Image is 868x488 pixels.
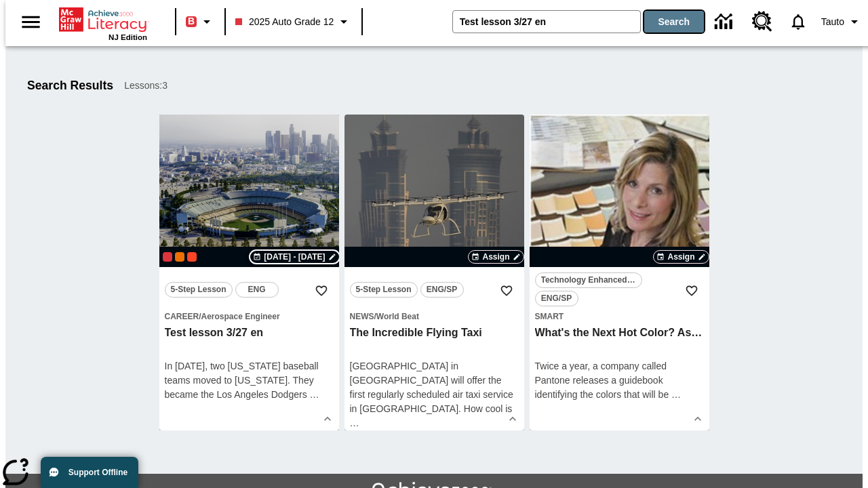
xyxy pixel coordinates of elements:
[350,309,519,323] span: Topic: News/World Beat
[688,409,708,429] button: Show Details
[11,2,51,42] button: Open side menu
[671,389,681,400] span: …
[250,251,338,263] button: Sep 25 - Sep 25 Choose Dates
[541,273,636,287] span: Technology Enhanced Item
[541,291,572,306] span: ENG/SP
[187,252,197,262] div: Test 1
[199,312,201,321] span: /
[27,79,113,93] h1: Search Results
[707,3,744,41] a: Data Center
[535,309,704,323] span: Topic: Smart/null
[309,279,334,303] button: Add to Favorites
[744,3,781,40] a: Resource Center, Will open in new tab
[188,13,195,30] span: B
[350,359,519,430] div: [GEOGRAPHIC_DATA] in [GEOGRAPHIC_DATA] will offer the first regularly scheduled air taxi service ...
[427,283,457,297] span: ENG/SP
[165,326,334,340] h3: Test lesson 3/27 en
[317,409,338,429] button: Show Details
[264,251,325,263] span: [DATE] - [DATE]
[376,312,419,321] span: World Beat
[350,326,519,340] h3: The Incredible Flying Taxi
[667,251,694,263] span: Assign
[165,309,334,323] span: Topic: Career/Aerospace Engineer
[535,326,704,340] h3: What's the Next Hot Color? Ask Pantone
[175,252,184,262] div: OL 2025 Auto Grade 12
[171,283,226,297] span: 5-Step Lesson
[821,15,844,29] span: Tauto
[374,312,376,321] span: /
[530,115,709,430] div: lesson details
[356,283,412,297] span: 5-Step Lesson
[235,282,279,298] button: ENG
[248,283,266,297] span: ENG
[163,252,172,262] div: Current Class
[165,312,199,321] span: Career
[350,282,418,298] button: 5-Step Lesson
[420,282,464,298] button: ENG/SP
[502,409,523,429] button: Show Details
[230,9,357,34] button: Class: 2025 Auto Grade 12, Select your class
[344,115,524,430] div: lesson details
[124,79,167,93] span: Lessons : 3
[180,9,220,34] button: Boost Class color is red. Change class color
[235,15,334,29] span: 2025 Auto Grade 12
[68,468,127,477] span: Support Offline
[781,4,816,39] a: Notifications
[165,359,334,402] div: In [DATE], two [US_STATE] baseball teams moved to [US_STATE]. They became the Los Angeles Dodgers
[535,312,564,321] span: Smart
[59,5,147,41] div: Home
[679,279,704,303] button: Add to Favorites
[816,9,868,34] button: Profile/Settings
[482,251,509,263] span: Assign
[644,11,704,33] button: Search
[108,33,147,41] span: NJ Edition
[310,389,319,400] span: …
[350,312,374,321] span: News
[494,279,519,303] button: Add to Favorites
[468,250,524,264] button: Assign Choose Dates
[201,312,280,321] span: Aerospace Engineer
[159,115,339,430] div: lesson details
[535,359,704,402] div: Twice a year, a company called Pantone releases a guidebook identifying the colors that will be
[59,6,147,33] a: Home
[535,291,578,306] button: ENG/SP
[453,11,640,33] input: search field
[165,282,233,298] button: 5-Step Lesson
[653,250,709,264] button: Assign Choose Dates
[535,272,642,288] button: Technology Enhanced Item
[41,457,138,488] button: Support Offline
